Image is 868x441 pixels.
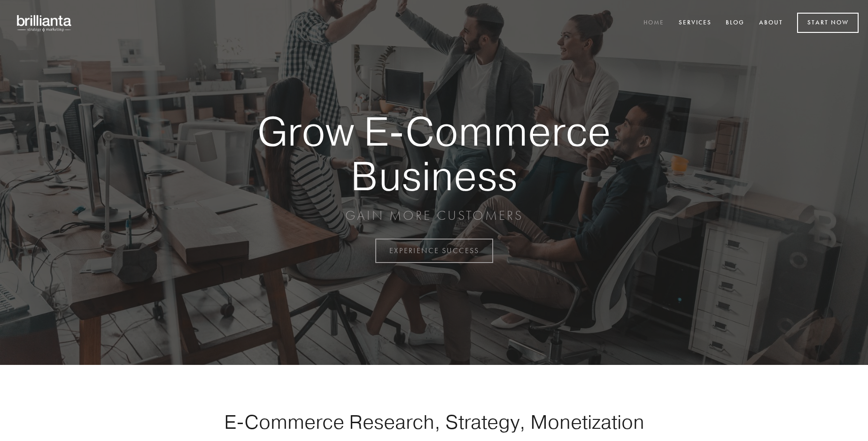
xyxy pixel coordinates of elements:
a: Services [673,15,718,31]
img: brillianta - research, strategy, marketing [9,9,80,37]
a: EXPERIENCE SUCCESS [375,239,493,263]
p: GAIN MORE CUSTOMERS [225,207,643,224]
a: Start Now [797,13,859,33]
a: About [753,15,789,31]
h1: E-Commerce Research, Strategy, Monetization [194,410,674,433]
a: Blog [720,15,751,31]
a: Home [637,15,670,31]
strong: Grow E-Commerce Business [225,109,643,198]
